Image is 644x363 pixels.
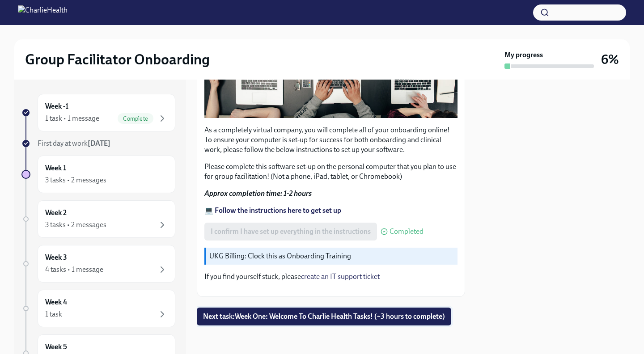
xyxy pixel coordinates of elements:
[21,200,175,238] a: Week 23 tasks • 2 messages
[197,308,451,325] button: Next task:Week One: Welcome To Charlie Health Tasks! (~3 hours to complete)
[45,265,103,274] div: 4 tasks • 1 message
[25,51,210,68] h2: Group Facilitator Onboarding
[204,125,458,155] p: As a completely virtual company, you will complete all of your onboarding online! To ensure your ...
[45,220,106,230] div: 3 tasks • 2 messages
[45,208,67,218] h6: Week 2
[390,228,424,235] span: Completed
[204,162,458,181] p: Please complete this software set-up on the personal computer that you plan to use for group faci...
[21,156,175,193] a: Week 13 tasks • 2 messages
[45,297,67,307] h6: Week 4
[21,139,175,148] a: First day at work[DATE]
[504,50,543,60] strong: My progress
[118,115,153,122] span: Complete
[21,245,175,283] a: Week 34 tasks • 1 message
[45,253,67,262] h6: Week 3
[601,51,619,68] h3: 6%
[45,101,68,111] h6: Week -1
[45,175,106,185] div: 3 tasks • 2 messages
[45,309,62,319] div: 1 task
[301,272,380,281] a: create an IT support ticket
[45,163,66,173] h6: Week 1
[45,114,99,123] div: 1 task • 1 message
[21,290,175,327] a: Week 41 task
[38,139,110,148] span: First day at work
[18,5,68,20] img: CharlieHealth
[88,139,110,148] strong: [DATE]
[203,312,445,321] span: Next task : Week One: Welcome To Charlie Health Tasks! (~3 hours to complete)
[204,189,312,198] strong: Approx completion time: 1-2 hours
[209,251,454,261] p: UKG Billing: Clock this as Onboarding Training
[204,206,341,215] a: 💻 Follow the instructions here to get set up
[204,272,458,282] p: If you find yourself stuck, please
[21,94,175,131] a: Week -11 task • 1 messageComplete
[45,342,67,352] h6: Week 5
